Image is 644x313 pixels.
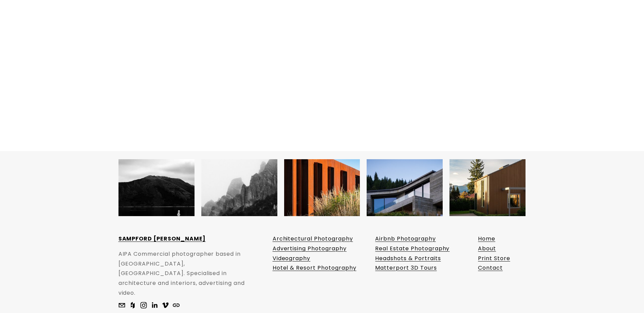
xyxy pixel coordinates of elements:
[118,302,125,309] a: sam@sampfordcathie.com
[118,235,206,243] strong: SAMPFORD [PERSON_NAME]
[375,234,436,244] a: Airbnb Photography
[478,254,510,264] a: Print Store
[273,263,356,273] a: Hotel & Resort Photography
[173,302,180,309] a: URL
[118,249,252,298] p: AIPA Commercial photographer based in [GEOGRAPHIC_DATA], [GEOGRAPHIC_DATA]. Specialised in archit...
[140,302,147,309] a: Sampford Cathie
[273,254,311,264] a: Videography
[449,150,526,226] img: Have I finally got around to scheduling some new instagram posts? Only time will tell. Anyway, he...
[151,302,158,309] a: Sampford Cathie
[118,234,206,244] a: SAMPFORD [PERSON_NAME]
[375,244,449,254] a: Real Estate Photography
[118,150,195,226] img: Say what you will about the inversion, but it does make for some cool landscape shots 📷
[375,263,437,273] a: Matterport 3D Tours
[478,244,496,254] a: About
[273,234,353,244] a: Architectural Photography
[129,302,136,309] a: Houzz
[162,302,169,309] a: Sampford Cathie
[284,150,360,226] img: Throwback to this awesome shoot with @livingthedreamtoursnz at the incredible Te Kano Estate Cell...
[273,244,347,254] a: Advertising Photography
[201,150,277,226] img: Some moody shots from a recent trip up to the Clay Cliffs with the gang 📸 @lisaslensnz @nathanhil...
[478,263,503,273] a: Contact
[367,150,443,226] img: Had an epic time shooting this place, definite James Bond vibes! 🍸
[375,254,441,264] a: Headshots & Portraits
[478,234,495,244] a: Home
